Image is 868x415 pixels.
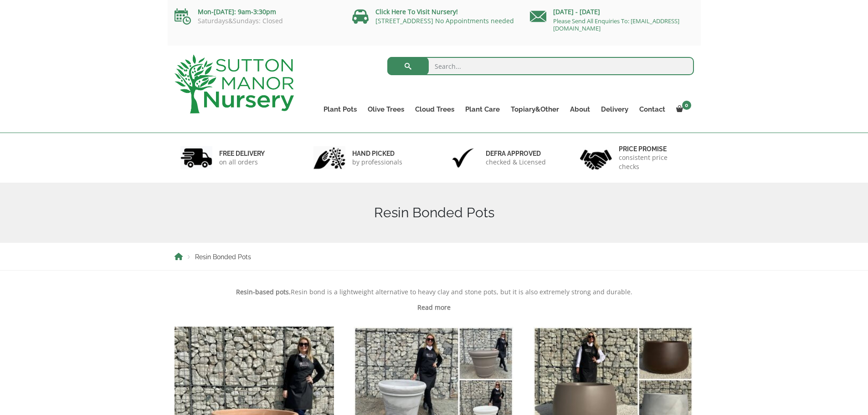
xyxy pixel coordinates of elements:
p: Mon-[DATE]: 9am-3:30pm [175,6,339,17]
img: 2.jpg [313,146,345,169]
a: Click Here To Visit Nursery! [375,7,458,16]
input: Search... [387,57,694,75]
p: by professionals [352,158,402,167]
a: 0 [671,103,694,116]
h6: Defra approved [486,149,546,158]
p: checked & Licensed [486,158,546,167]
p: [DATE] - [DATE] [530,6,694,17]
h6: FREE DELIVERY [219,149,265,158]
p: Resin bond is a lightweight alternative to heavy clay and stone pots, but it is also extremely st... [175,287,694,297]
h1: Resin Bonded Pots [175,205,694,221]
a: Plant Pots [318,103,362,116]
img: 3.jpg [447,146,479,169]
a: Olive Trees [362,103,410,116]
h6: hand picked [352,149,402,158]
span: Resin Bonded Pots [195,253,251,261]
a: Topiary&Other [505,103,565,116]
a: [STREET_ADDRESS] No Appointments needed [375,16,514,25]
a: Plant Care [460,103,505,116]
nav: Breadcrumbs [175,253,694,260]
a: Cloud Trees [410,103,460,116]
img: logo [175,55,294,113]
a: Please Send All Enquiries To: [EMAIL_ADDRESS][DOMAIN_NAME] [553,17,679,32]
span: Read more [417,303,451,312]
img: 4.jpg [580,144,612,172]
a: About [565,103,596,116]
p: on all orders [219,158,265,167]
a: Delivery [596,103,634,116]
p: consistent price checks [619,153,688,171]
a: Contact [634,103,671,116]
p: Saturdays&Sundays: Closed [175,17,339,25]
strong: Resin-based pots. [236,287,291,296]
h6: Price promise [619,145,688,153]
img: 1.jpg [180,146,212,169]
span: 0 [682,101,691,110]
